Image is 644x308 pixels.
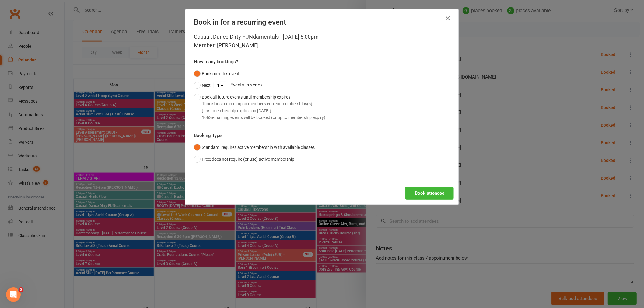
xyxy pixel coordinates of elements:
[194,79,211,91] button: Next
[194,68,240,79] button: Book only this event
[202,94,327,121] div: Book all future events until membership expires
[194,153,294,165] button: Free: does not require (or use) active membership
[19,287,23,292] span: 3
[194,58,238,65] label: How many bookings?
[202,101,204,106] strong: 1
[194,79,450,91] div: Events in series
[194,142,315,153] button: Standard: requires active membership with available classes
[194,33,450,50] div: Casual: Dance Dirty FUNdamentals - [DATE] 5:00pm Member: [PERSON_NAME]
[405,187,454,200] button: Book attendee
[6,287,21,302] iframe: Intercom live chat
[194,18,450,26] h4: Book in for a recurring event
[208,115,211,120] strong: 6
[194,132,222,139] label: Booking Type
[202,115,204,120] strong: 1
[202,100,327,121] div: bookings remaining on member's current memberships(s) (Last membership expires on [DATE]) of rema...
[194,91,327,124] button: Book all future events until membership expires1bookings remaining on member's current membership...
[443,13,453,23] button: Close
